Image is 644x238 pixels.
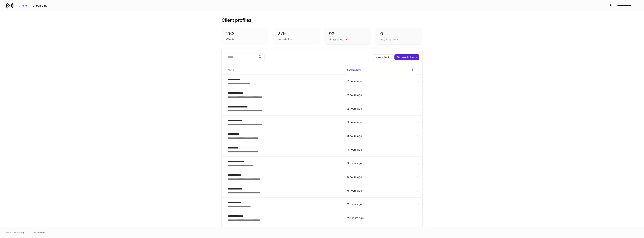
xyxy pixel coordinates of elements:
div: Unassigned [329,38,343,41]
p: 3 hours ago [347,148,414,151]
p: 2 hours ago [347,93,414,97]
button: Onboard clients [394,54,419,60]
div: 279 [277,31,315,37]
div: 263 [226,31,264,37]
div: Awaiting client [380,38,398,41]
div: Households [277,37,292,41]
div: Clients [19,4,28,7]
button: Clients [16,3,30,9]
div: 92 [329,31,366,37]
span: Last Updated [346,66,415,74]
p: 5 hours ago [347,161,414,165]
a: Data Disclaimer [32,231,46,234]
span: Client [226,66,343,74]
p: 2 hours ago [347,107,414,110]
span: © 2025 OneAdvisory [6,231,24,234]
p: 2 hours ago [347,79,414,83]
p: 3 hours ago [347,134,414,138]
div: Clients [226,37,234,41]
h3: Client profiles [222,17,251,23]
p: 6 hours ago [347,189,414,192]
h6: Last Updated [347,68,361,72]
button: Onboarding [30,3,50,9]
p: 7 hours ago [347,202,414,206]
div: 92Unassigned [324,28,371,45]
div: Onboard clients [397,56,417,59]
button: New client [373,54,391,60]
p: 23 hours ago [347,216,414,220]
div: New client [376,56,389,59]
div: 0Awaiting client [376,28,422,45]
p: 3 hours ago [347,120,414,124]
p: 6 hours ago [347,175,414,179]
div: 0 [380,31,418,37]
h6: Client [228,68,234,72]
div: Onboarding [33,4,47,7]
